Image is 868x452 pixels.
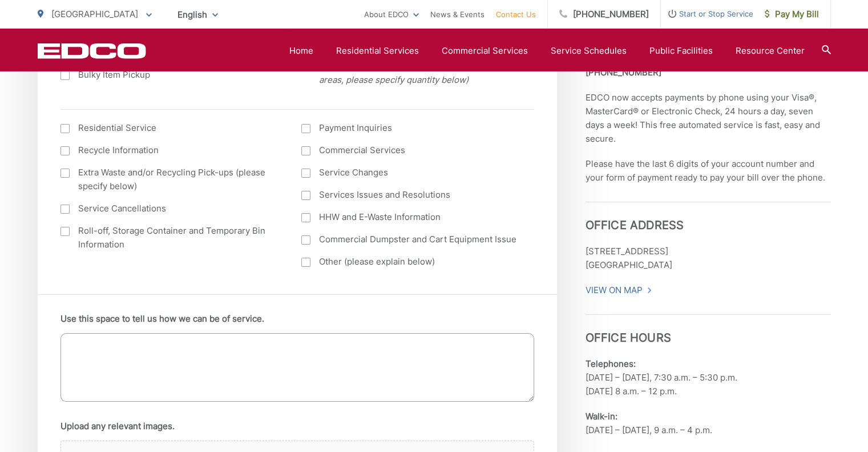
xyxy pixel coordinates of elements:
[736,44,805,58] a: Resource Center
[289,44,313,58] a: Home
[60,68,279,82] label: Bulky Item Pickup
[169,5,227,25] span: English
[60,143,279,157] label: Recycle Information
[586,411,617,422] b: Walk-in:
[60,421,175,431] label: Upload any relevant images.
[301,143,520,157] label: Commercial Services
[586,91,831,146] p: EDCO now accepts payments by phone using your Visa®, MasterCard® or Electronic Check, 24 hours a ...
[586,357,831,398] p: [DATE] – [DATE], 7:30 a.m. – 5:30 p.m. [DATE] 8 a.m. – 12 p.m.
[649,44,713,58] a: Public Facilities
[442,44,528,58] a: Commercial Services
[586,314,831,345] h3: Office Hours
[301,166,520,179] label: Service Changes
[586,157,831,185] p: Please have the last 6 digits of your account number and your form of payment ready to pay your b...
[496,7,536,21] a: Contact Us
[586,410,831,437] p: [DATE] – [DATE], 9 a.m. – 4 p.m.
[586,67,661,78] strong: [PHONE_NUMBER]
[336,44,419,58] a: Residential Services
[301,210,520,224] label: HHW and E-Waste Information
[301,121,520,135] label: Payment Inquiries
[765,7,819,21] span: Pay My Bill
[51,9,138,19] span: [GEOGRAPHIC_DATA]
[60,314,264,324] label: Use this space to tell us how we can be of service.
[430,7,485,21] a: News & Events
[551,44,627,58] a: Service Schedules
[60,224,279,251] label: Roll-off, Storage Container and Temporary Bin Information
[38,43,146,59] a: EDCD logo. Return to the homepage.
[301,255,520,269] label: Other (please explain below)
[60,121,279,135] label: Residential Service
[586,202,831,232] h3: Office Address
[586,358,636,369] b: Telephones:
[319,59,520,87] span: Additional Green-Waste Cart
[60,202,279,215] label: Service Cancellations
[60,166,279,193] label: Extra Waste and/or Recycling Pick-ups (please specify below)
[586,245,831,272] p: [STREET_ADDRESS] [GEOGRAPHIC_DATA]
[586,283,652,297] a: View On Map
[364,7,419,21] a: About EDCO
[301,233,520,246] label: Commercial Dumpster and Cart Equipment Issue
[301,188,520,202] label: Services Issues and Resolutions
